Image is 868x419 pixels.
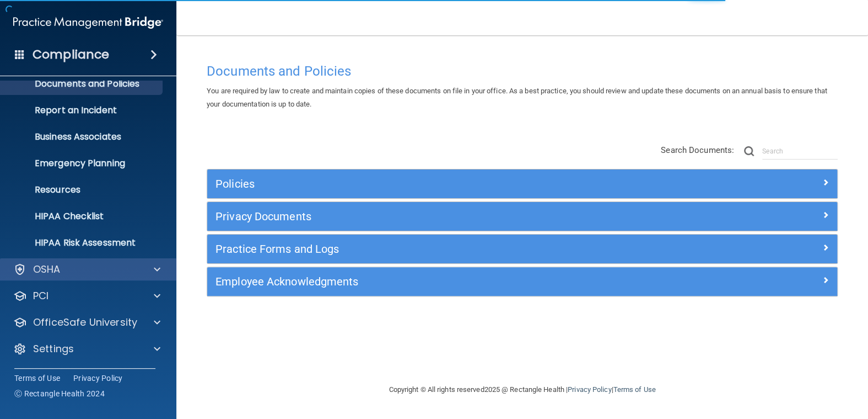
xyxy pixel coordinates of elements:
[215,178,671,190] h5: Policies
[13,316,160,329] a: OfficeSafe University
[7,78,158,89] p: Documents and Policies
[13,12,163,34] img: PMB logo
[33,342,74,356] p: Settings
[7,184,158,195] p: Resources
[744,146,754,156] img: ic-search.3b580494.png
[14,373,60,384] a: Terms of Use
[762,143,838,160] input: Search
[215,210,671,222] h5: Privacy Documents
[321,372,724,407] div: Copyright © All rights reserved 2025 @ Rectangle Health | |
[7,105,158,116] p: Report an Incident
[7,211,158,222] p: HIPAA Checklist
[7,237,158,248] p: HIPAA Risk Assessment
[207,64,838,78] h4: Documents and Policies
[33,289,48,303] p: PCI
[215,275,671,288] h5: Employee Acknowledgments
[215,243,671,255] h5: Practice Forms and Logs
[215,240,829,258] a: Practice Forms and Logs
[13,289,160,303] a: PCI
[7,158,158,169] p: Emergency Planning
[73,373,123,384] a: Privacy Policy
[215,175,829,193] a: Policies
[33,47,109,62] h4: Compliance
[33,263,61,276] p: OSHA
[13,263,160,276] a: OSHA
[13,342,160,356] a: Settings
[33,316,137,329] p: OfficeSafe University
[7,131,158,142] p: Business Associates
[215,208,829,225] a: Privacy Documents
[568,385,611,394] a: Privacy Policy
[613,385,655,394] a: Terms of Use
[14,388,105,399] span: Ⓒ Rectangle Health 2024
[661,145,734,155] span: Search Documents:
[215,273,829,290] a: Employee Acknowledgments
[207,87,827,108] span: You are required by law to create and maintain copies of these documents on file in your office. ...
